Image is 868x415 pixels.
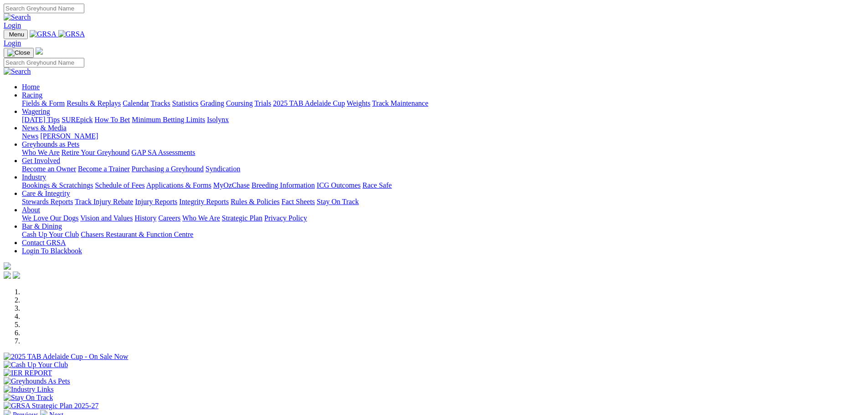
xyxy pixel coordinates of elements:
img: GRSA Strategic Plan 2025-27 [4,402,98,410]
a: Industry [22,173,46,181]
a: Who We Are [182,214,220,222]
a: Careers [158,214,180,222]
div: News & Media [22,132,864,140]
a: Syndication [205,165,240,173]
img: GRSA [30,30,56,38]
a: Stay On Track [317,198,359,205]
a: Schedule of Fees [95,181,144,189]
img: logo-grsa-white.png [36,47,43,55]
input: Search [4,4,84,13]
img: Search [4,67,31,76]
div: Racing [22,99,864,108]
a: Bookings & Scratchings [22,181,93,189]
a: Chasers Restaurant & Function Centre [81,231,193,238]
a: GAP SA Assessments [132,149,195,156]
a: 2025 TAB Adelaide Cup [273,99,345,107]
img: twitter.svg [13,272,20,279]
a: Become a Trainer [78,165,130,173]
a: Applications & Forms [146,181,211,189]
a: ICG Outcomes [317,181,360,189]
a: Purchasing a Greyhound [132,165,204,173]
img: GRSA [58,30,85,38]
a: Statistics [172,99,199,107]
a: Become an Owner [22,165,76,173]
a: [PERSON_NAME] [40,132,98,140]
a: [DATE] Tips [22,116,60,123]
img: logo-grsa-white.png [4,262,11,270]
a: Contact GRSA [22,239,66,246]
div: About [22,214,864,222]
div: Care & Integrity [22,198,864,206]
a: Fields & Form [22,99,65,107]
div: Wagering [22,116,864,124]
img: 2025 TAB Adelaide Cup - On Sale Now [4,353,128,361]
a: Trials [254,99,271,107]
img: Industry Links [4,385,54,394]
img: Greyhounds As Pets [4,377,70,385]
a: Care & Integrity [22,190,70,197]
a: Greyhounds as Pets [22,140,79,148]
img: Cash Up Your Club [4,361,68,369]
a: Home [22,83,40,91]
img: facebook.svg [4,272,11,279]
a: History [134,214,156,222]
a: About [22,206,40,214]
a: Retire Your Greyhound [62,149,130,156]
a: Bar & Dining [22,222,62,230]
a: Calendar [123,99,149,107]
a: Breeding Information [252,181,315,189]
a: Racing [22,91,42,99]
div: Greyhounds as Pets [22,149,864,157]
a: SUREpick [62,116,92,123]
input: Search [4,58,84,67]
div: Get Involved [22,165,864,173]
a: Privacy Policy [264,214,307,222]
a: Fact Sheets [282,198,315,205]
a: Results & Replays [67,99,121,107]
div: Bar & Dining [22,231,864,239]
a: Login [4,39,21,47]
span: Menu [9,31,24,38]
a: Coursing [226,99,253,107]
a: News [22,132,38,140]
a: Login To Blackbook [22,247,82,255]
a: Cash Up Your Club [22,231,79,238]
a: Who We Are [22,149,60,156]
a: Tracks [151,99,170,107]
a: Vision and Values [80,214,133,222]
a: Get Involved [22,157,60,164]
button: Toggle navigation [4,30,28,39]
a: Isolynx [207,116,229,123]
img: Stay On Track [4,394,53,402]
a: Track Injury Rebate [75,198,133,205]
a: News & Media [22,124,67,132]
button: Toggle navigation [4,48,34,58]
a: We Love Our Dogs [22,214,78,222]
a: Login [4,21,21,29]
a: Race Safe [362,181,391,189]
a: Minimum Betting Limits [132,116,205,123]
a: Track Maintenance [372,99,428,107]
a: Stewards Reports [22,198,73,205]
a: MyOzChase [213,181,250,189]
img: Close [7,49,30,56]
a: Weights [347,99,370,107]
div: Industry [22,181,864,190]
a: Wagering [22,108,50,115]
img: Search [4,13,31,21]
a: Grading [200,99,224,107]
a: Strategic Plan [222,214,262,222]
a: How To Bet [95,116,130,123]
a: Injury Reports [135,198,177,205]
a: Integrity Reports [179,198,229,205]
a: Rules & Policies [231,198,280,205]
img: IER REPORT [4,369,52,377]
